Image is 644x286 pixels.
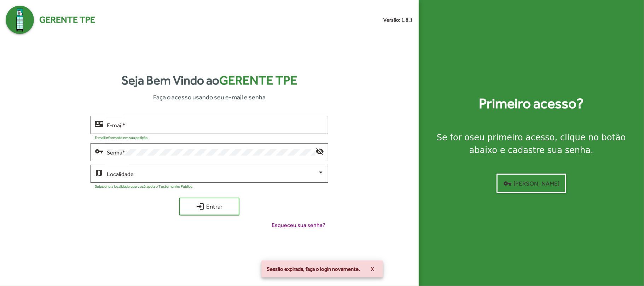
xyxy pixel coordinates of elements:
[384,16,413,24] small: Versão: 1.8.1
[95,168,103,177] mat-icon: map
[470,133,555,142] strong: seu primeiro acesso
[121,71,297,90] strong: Seja Bem Vindo ao
[315,147,324,155] mat-icon: visibility_off
[95,135,149,140] mat-hint: E-mail informado em sua petição.
[186,200,233,213] span: Entrar
[503,177,559,190] span: [PERSON_NAME]
[497,174,566,193] button: [PERSON_NAME]
[272,221,325,229] span: Esqueceu sua senha?
[196,202,204,211] mat-icon: login
[6,6,34,34] img: Logo Gerente
[153,92,266,102] span: Faça o acesso usando seu e-mail e senha
[179,198,239,215] button: Entrar
[95,147,103,155] mat-icon: vpn_key
[503,179,512,188] mat-icon: vpn_key
[219,73,297,87] span: Gerente TPE
[479,93,584,114] strong: Primeiro acesso?
[95,184,193,188] mat-hint: Selecione a localidade que você apoia o Testemunho Público.
[371,263,375,275] span: X
[427,131,636,157] div: Se for o , clique no botão abaixo e cadastre sua senha.
[365,263,380,275] button: X
[39,13,95,27] span: Gerente TPE
[95,119,103,128] mat-icon: contact_mail
[267,265,360,273] span: Sessão expirada, faça o login novamente.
